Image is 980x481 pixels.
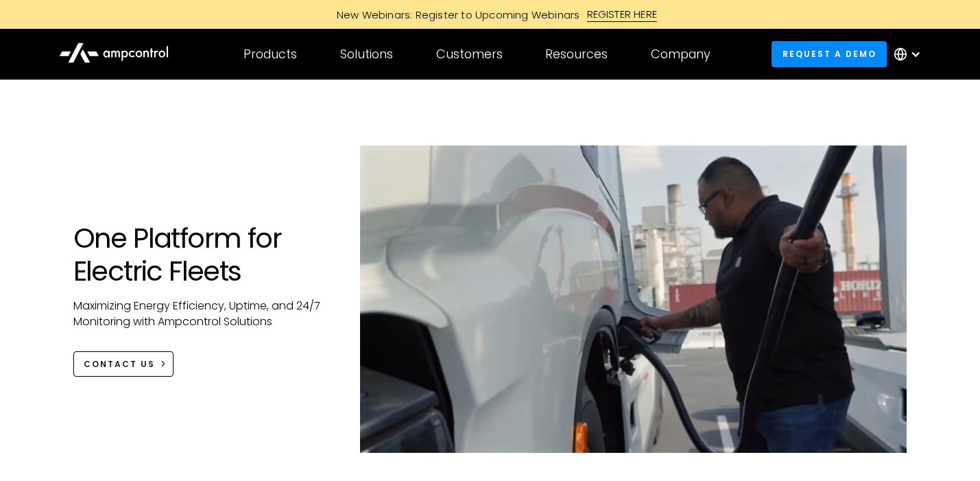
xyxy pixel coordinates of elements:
div: REGISTER HERE [587,7,658,22]
a: New Webinars: Register to Upcoming WebinarsREGISTER HERE [182,7,799,22]
div: Solutions [340,47,393,62]
div: New Webinars: Register to Upcoming Webinars [323,8,587,22]
div: CONTACT US [84,358,155,371]
div: Customers [436,47,503,62]
p: Maximizing Energy Efficiency, Uptime, and 24/7 Monitoring with Ampcontrol Solutions [73,298,333,329]
a: CONTACT US [73,351,174,377]
a: Request a demo [772,41,887,67]
div: Products [243,47,297,62]
div: Company [651,47,710,62]
h1: One Platform for Electric Fleets [73,222,333,288]
div: Resources [545,47,608,62]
